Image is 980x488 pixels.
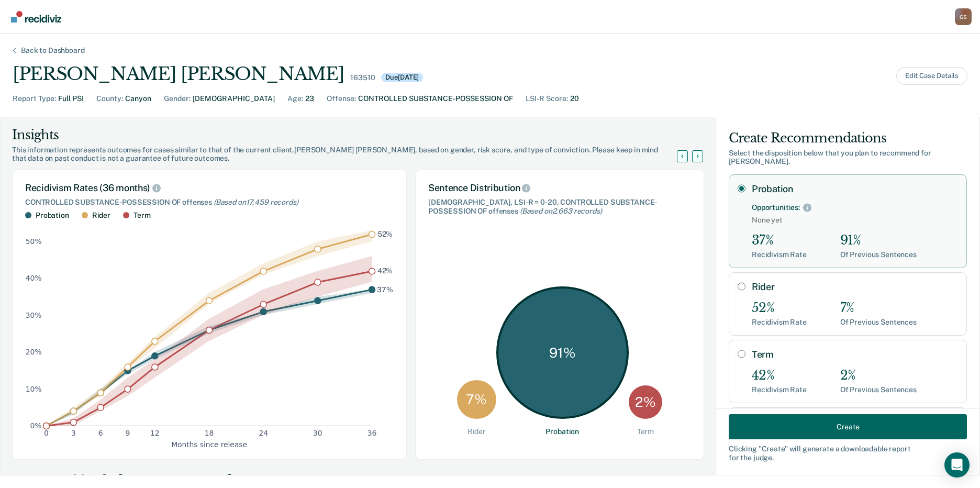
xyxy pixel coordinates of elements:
div: Sentence Distribution [428,182,691,194]
div: 7 % [457,380,496,419]
label: Rider [752,281,958,293]
label: Term [752,349,958,360]
g: dot [43,231,375,429]
div: 163510 [350,73,375,82]
div: Rider [467,427,486,436]
div: Term [637,427,654,436]
div: CONTROLLED SUBSTANCE-POSSESSION OF [358,93,513,104]
div: 37% [752,233,807,248]
div: 20 [570,93,579,104]
span: (Based on 2,663 records ) [520,207,602,215]
g: area [46,230,372,426]
text: 42% [377,267,393,275]
div: Recidivism Rates (36 months) [25,182,394,194]
img: Recidiviz [11,11,61,23]
div: Canyon [125,93,151,104]
div: 2% [840,368,917,383]
div: This information represents outcomes for cases similar to that of the current client, [PERSON_NAM... [12,146,689,163]
div: 2 % [629,385,662,419]
text: 52% [377,230,393,238]
text: Months since release [171,440,247,448]
g: x-axis tick label [44,429,376,437]
div: Of Previous Sentences [840,250,917,259]
div: Select the disposition below that you plan to recommend for [PERSON_NAME] . [729,149,967,167]
div: CONTROLLED SUBSTANCE-POSSESSION OF offenses [25,198,394,207]
div: Recidivism Rate [752,385,807,394]
text: 20% [26,348,42,356]
g: y-axis tick label [26,237,42,430]
div: County : [96,93,123,104]
div: 91 % [496,286,629,419]
div: Recidivism Rate [752,250,807,259]
button: Create [729,414,967,439]
text: 0% [30,422,42,430]
text: 30% [26,310,42,319]
div: Report Type : [13,93,56,104]
div: 23 [305,93,314,104]
div: [DEMOGRAPHIC_DATA] [193,93,275,104]
text: 24 [259,429,268,437]
div: Due [DATE] [381,73,423,82]
div: Clicking " Create " will generate a downloadable report for the judge. [729,445,967,462]
text: 10% [26,384,42,393]
div: Probation [36,211,69,220]
div: Recidivism Rate [752,318,807,327]
div: [DEMOGRAPHIC_DATA], LSI-R = 0-20, CONTROLLED SUBSTANCE-POSSESSION OF offenses [428,198,691,216]
div: 7% [840,301,917,316]
button: Profile dropdown button [955,8,972,25]
div: G S [955,8,972,25]
div: Opportunities: [752,203,800,212]
div: Back to Dashboard [8,46,97,55]
div: Of Previous Sentences [840,318,917,327]
div: Insights [12,127,689,143]
text: 40% [26,274,42,282]
div: Offense : [327,93,356,104]
span: (Based on 17,459 records ) [214,198,298,206]
text: 36 [367,429,377,437]
div: 42% [752,368,807,383]
div: Age : [287,93,303,104]
g: x-axis label [171,440,247,448]
div: Rider [92,211,110,220]
div: Open Intercom Messenger [944,452,970,478]
text: 30 [313,429,322,437]
div: Create Recommendations [729,130,967,147]
text: 9 [126,429,130,437]
div: Of Previous Sentences [840,385,917,394]
text: 18 [205,429,214,437]
div: LSI-R Score : [526,93,568,104]
button: Edit Case Details [896,67,967,85]
label: Probation [752,183,958,195]
div: Full PSI [58,93,84,104]
text: 3 [71,429,76,437]
div: 52% [752,301,807,316]
div: 91% [840,233,917,248]
text: 37% [377,285,393,293]
div: [PERSON_NAME] [PERSON_NAME] [13,63,344,85]
text: 0 [44,429,49,437]
span: None yet [752,216,958,225]
text: 12 [150,429,160,437]
g: text [377,230,393,294]
div: Probation [545,427,579,436]
div: Term [133,211,150,220]
div: Gender : [164,93,191,104]
text: 6 [98,429,103,437]
text: 50% [26,237,42,246]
